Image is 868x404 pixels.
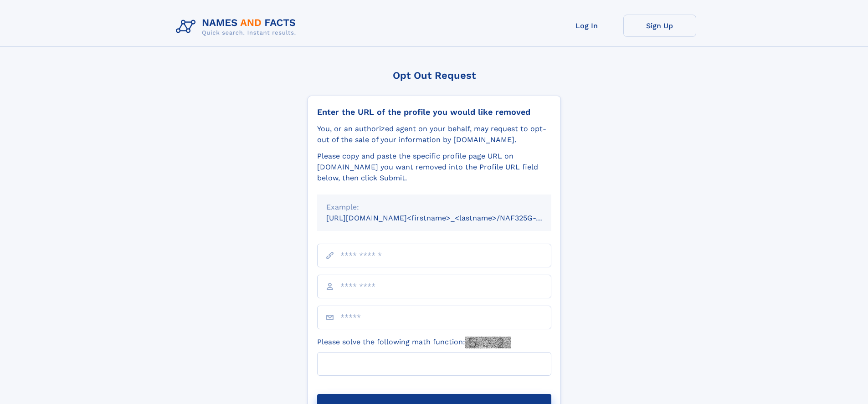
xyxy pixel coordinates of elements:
[308,70,561,81] div: Opt Out Request
[550,15,623,37] a: Log In
[317,123,551,145] div: You, or an authorized agent on your behalf, may request to opt-out of the sale of your informatio...
[623,15,696,37] a: Sign Up
[317,107,551,117] div: Enter the URL of the profile you would like removed
[317,151,551,184] div: Please copy and paste the specific profile page URL on [DOMAIN_NAME] you want removed into the Pr...
[326,202,542,213] div: Example:
[172,15,303,39] img: Logo Names and Facts
[317,337,511,348] label: Please solve the following math function:
[326,214,569,222] small: [URL][DOMAIN_NAME]<firstname>_<lastname>/NAF325G-xxxxxxxx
